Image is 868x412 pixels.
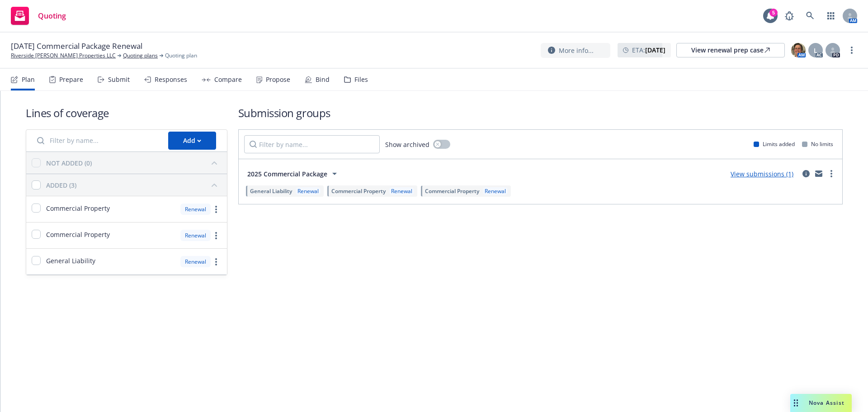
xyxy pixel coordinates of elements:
div: Compare [214,76,242,83]
span: Commercial Property [331,187,386,195]
span: Commercial Property [46,204,110,213]
a: more [826,168,837,179]
div: Add [183,132,201,149]
a: View submissions (1) [731,170,793,178]
div: Renewal [483,187,508,195]
span: L [814,46,817,55]
a: more [211,256,222,267]
a: more [211,204,222,215]
span: Nova Assist [809,399,844,407]
button: Nova Assist [790,394,852,412]
div: ADDED (3) [46,180,76,190]
span: [DATE] Commercial Package Renewal [11,41,142,52]
div: No limits [802,140,833,148]
a: Quoting plans [123,52,158,60]
input: Filter by name... [244,135,380,153]
input: Filter by name... [32,132,163,150]
a: Quoting [7,3,70,28]
a: mail [813,168,824,179]
span: Quoting plan [165,52,197,60]
div: Plan [22,76,35,83]
button: More info... [541,43,610,58]
div: Renewal [389,187,414,195]
span: More info... [559,46,594,55]
div: Drag to move [790,394,802,412]
span: General Liability [250,187,292,195]
span: Commercial Property [425,187,479,195]
span: Quoting [38,12,66,19]
div: Renewal [296,187,321,195]
div: Limits added [754,140,795,148]
div: Renewal [180,230,211,241]
div: Responses [155,76,187,83]
span: General Liability [46,256,95,265]
div: Propose [266,76,290,83]
button: 2025 Commercial Package [244,165,343,183]
div: Prepare [59,76,83,83]
button: ADDED (3) [46,178,222,192]
h1: Lines of coverage [26,105,227,120]
a: more [846,45,857,56]
button: Add [168,132,216,150]
a: View renewal prep case [676,43,785,57]
div: Submit [108,76,130,83]
a: Report a Bug [780,7,798,25]
a: Riverside [PERSON_NAME] Properties LLC [11,52,116,60]
div: Bind [316,76,330,83]
strong: [DATE] [645,46,665,54]
div: Renewal [180,204,211,215]
h1: Submission groups [238,105,843,120]
span: 2025 Commercial Package [247,169,327,179]
span: Show archived [385,140,429,149]
button: NOT ADDED (0) [46,156,222,170]
div: View renewal prep case [691,43,770,57]
div: 5 [769,9,778,17]
div: Files [354,76,368,83]
span: ETA : [632,45,665,55]
a: Search [801,7,819,25]
div: Renewal [180,256,211,267]
a: more [211,230,222,241]
img: photo [791,43,806,57]
a: circleInformation [801,168,811,179]
div: NOT ADDED (0) [46,158,92,168]
span: Commercial Property [46,230,110,239]
a: Switch app [822,7,840,25]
